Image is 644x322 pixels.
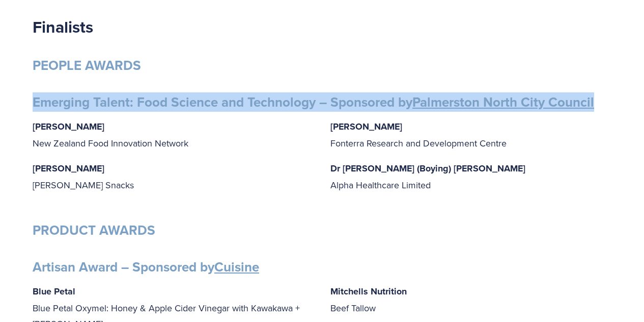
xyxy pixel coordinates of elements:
strong: Mitchells Nutrition [330,285,407,298]
strong: [PERSON_NAME] [330,120,402,133]
strong: Emerging Talent: Food Science and Technology – Sponsored by [33,92,594,112]
strong: Finalists [33,15,93,39]
p: [PERSON_NAME] Snacks [33,160,314,193]
strong: [PERSON_NAME] [33,120,104,133]
a: Palmerston North City Council [412,92,594,112]
strong: PRODUCT AWARDS [33,220,155,240]
p: Beef Tallow [330,283,612,316]
strong: Dr [PERSON_NAME] (Boying) [PERSON_NAME] [330,162,525,175]
p: Fonterra Research and Development Centre [330,118,612,151]
p: New Zealand Food Innovation Network [33,118,314,151]
a: Cuisine [214,257,259,277]
strong: [PERSON_NAME] [33,162,104,175]
strong: PEOPLE AWARDS [33,56,141,75]
strong: Artisan Award – Sponsored by [33,257,259,277]
strong: Blue Petal [33,285,75,298]
p: Alpha Healthcare Limited [330,160,612,193]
